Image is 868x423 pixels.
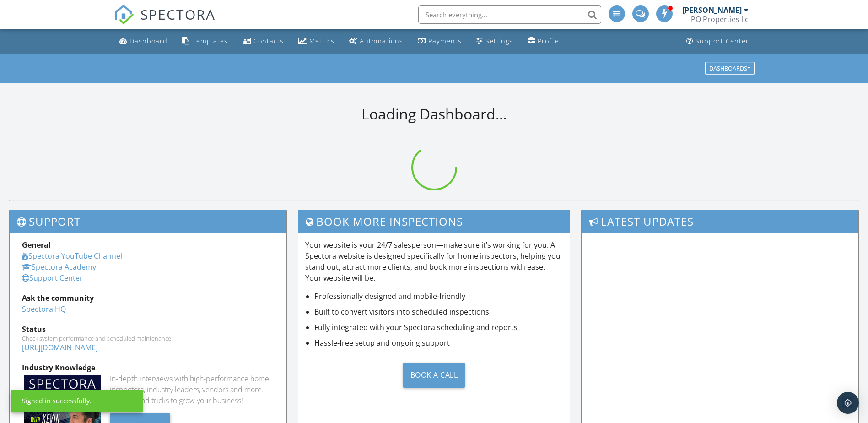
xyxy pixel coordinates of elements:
div: Payments [428,37,462,45]
button: Dashboards [705,62,755,75]
p: Your website is your 24/7 salesperson—make sure it’s working for you. A Spectora website is desig... [305,239,563,283]
a: Payments [414,33,465,50]
div: Dashboard [129,37,167,45]
div: IPO Properties llc [689,15,749,24]
a: Spectora Academy [22,262,96,272]
div: Automations [360,37,403,45]
div: Templates [192,37,228,45]
div: Signed in successfully. [22,396,92,406]
div: Check system performance and scheduled maintenance. [22,335,274,342]
h3: Latest Updates [582,210,858,233]
div: Status [22,324,274,335]
div: Open Intercom Messenger [837,392,859,414]
a: [URL][DOMAIN_NAME] [22,342,98,352]
a: Support Center [683,33,753,50]
span: SPECTORA [140,5,216,24]
div: Book a Call [403,363,465,388]
div: Profile [538,37,559,45]
a: Company Profile [524,33,563,50]
a: Settings [473,33,517,50]
li: Fully integrated with your Spectora scheduling and reports [314,322,563,333]
div: Support Center [695,37,749,45]
div: Metrics [309,37,334,45]
a: Book a Call [305,356,563,395]
a: SPECTORA [114,12,216,32]
div: In-depth interviews with high-performance home inspectors, industry leaders, vendors and more. Ge... [110,373,274,406]
a: Metrics [295,33,338,50]
a: Spectora HQ [22,304,66,314]
div: Dashboards [709,65,750,71]
a: Spectora YouTube Channel [22,251,122,261]
a: Dashboard [116,33,171,50]
h3: Support [10,210,286,233]
li: Built to convert visitors into scheduled inspections [314,306,563,317]
a: Templates [178,33,232,50]
strong: General [22,240,51,250]
div: Industry Knowledge [22,362,274,373]
a: Automations (Advanced) [345,33,407,50]
li: Hassle-free setup and ongoing support [314,337,563,348]
div: Contacts [253,37,284,45]
a: Contacts [239,33,287,50]
h3: Book More Inspections [298,210,570,233]
input: Search everything... [418,5,601,24]
div: [PERSON_NAME] [682,5,742,15]
div: Ask the community [22,293,274,304]
div: Settings [485,37,513,45]
img: The Best Home Inspection Software - Spectora [114,5,134,25]
li: Professionally designed and mobile-friendly [314,291,563,302]
a: Support Center [22,273,83,283]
